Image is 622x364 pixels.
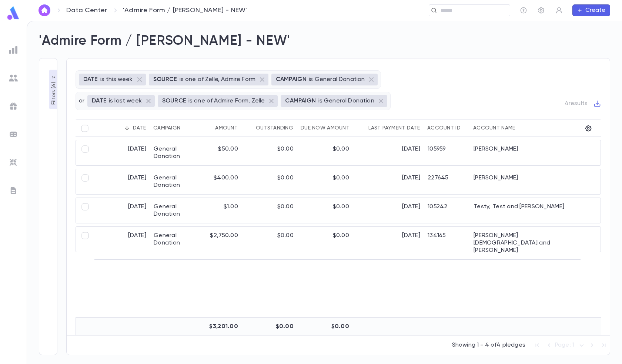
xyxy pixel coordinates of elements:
p: is last week [109,97,142,105]
p: SOURCE [153,76,177,83]
p: Filters ( 6 ) [50,80,57,105]
img: imports_grey.530a8a0e642e233f2baf0ef88e8c9fcb.svg [9,158,18,167]
button: Filters (6) [49,70,58,109]
div: DATEis this week [79,74,146,85]
div: General Donation [150,169,202,194]
div: Outstanding [256,125,293,131]
div: CAMPAIGNis General Donation [281,95,387,107]
div: Account Name [473,125,515,131]
div: SOURCEis one of Admire Form, Zelle [158,95,278,107]
img: home_white.a664292cf8c1dea59945f0da9f25487c.svg [40,7,49,13]
h2: 'Admire Form / [PERSON_NAME] - NEW' [39,33,290,49]
img: reports_grey.c525e4749d1bce6a11f5fe2a8de1b229.svg [9,45,18,54]
p: is General Donation [309,76,365,83]
p: or [79,97,84,105]
div: [PERSON_NAME][DEMOGRAPHIC_DATA] and [PERSON_NAME] [470,227,581,259]
div: General Donation [150,140,202,165]
p: SOURCE [162,97,186,105]
div: [DATE] [353,227,424,259]
div: [DATE] [353,140,424,165]
div: $0.00 [297,198,353,223]
div: [DATE] [94,169,150,194]
p: DATE [83,76,98,83]
p: CAMPAIGN [276,76,307,83]
div: Testy, Test and [PERSON_NAME] [470,198,581,223]
span: Page: 1 [555,342,574,348]
img: logo [6,6,21,20]
div: $1.00 [202,198,242,223]
img: batches_grey.339ca447c9d9533ef1741baa751efc33.svg [9,130,18,139]
p: is General Donation [318,97,374,105]
p: Showing 1 - 4 of 4 pledges [452,341,525,349]
div: [DATE] [353,198,424,223]
div: Account ID [427,125,461,131]
div: Due Now Amount [301,125,350,131]
div: Campaign [153,125,180,131]
img: campaigns_grey.99e729a5f7ee94e3726e6486bddda8f1.svg [9,102,18,111]
div: Amount [215,125,238,131]
div: $400.00 [202,169,242,194]
div: Date [133,125,146,131]
div: $0.00 [297,140,353,165]
div: 134165 [424,227,470,259]
div: $0.00 [242,140,297,165]
p: is one of Admire Form, Zelle [188,97,265,105]
img: letters_grey.7941b92b52307dd3b8a917253454ce1c.svg [9,186,18,195]
div: CAMPAIGNis General Donation [271,74,378,85]
button: Sort [121,122,133,134]
p: 'Admire Form / [PERSON_NAME] - NEW' [123,6,247,14]
div: General Donation [150,227,202,259]
div: General Donation [150,198,202,223]
div: Page: 1 [555,340,586,351]
div: $50.00 [202,140,242,165]
div: [DATE] [353,169,424,194]
div: 105959 [424,140,470,165]
div: DATEis last week [87,95,155,107]
div: [DATE] [94,227,150,259]
button: Create [572,4,610,16]
div: [DATE] [94,140,150,165]
div: [PERSON_NAME] [470,140,581,165]
p: CAMPAIGN [285,97,316,105]
div: Last Payment Date [368,125,420,131]
div: $0.00 [242,169,297,194]
p: 4 results [565,100,588,107]
div: $0.00 [297,227,353,259]
div: $3,201.00 [202,318,242,336]
div: $0.00 [242,318,297,336]
p: is one of Zelle, Admire Form [180,76,255,83]
div: $0.00 [242,198,297,223]
div: 105242 [424,198,470,223]
a: Data Center [66,6,107,14]
div: $0.00 [297,318,353,336]
div: $0.00 [242,227,297,259]
div: $0.00 [297,169,353,194]
p: DATE [92,97,107,105]
img: students_grey.60c7aba0da46da39d6d829b817ac14fc.svg [9,74,18,82]
div: 227645 [424,169,470,194]
div: [PERSON_NAME] [470,169,581,194]
p: is this week [100,76,133,83]
div: [DATE] [94,198,150,223]
div: SOURCEis one of Zelle, Admire Form [149,74,268,85]
div: $2,750.00 [202,227,242,259]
